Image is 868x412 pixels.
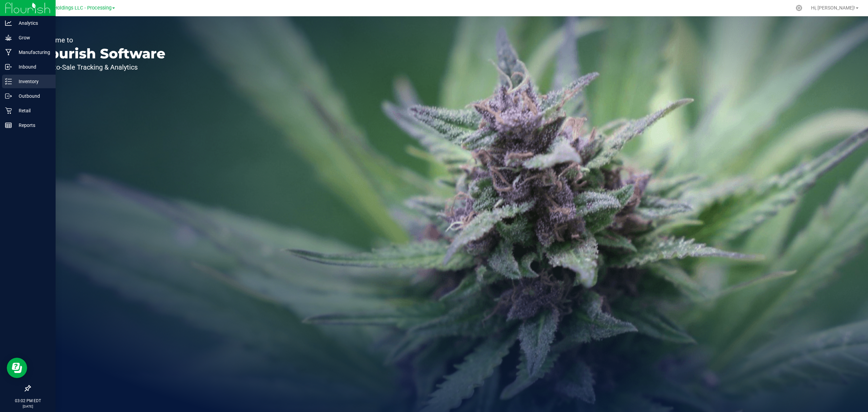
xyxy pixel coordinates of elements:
[12,48,53,56] p: Manufacturing
[811,5,855,11] span: Hi, [PERSON_NAME]!
[23,5,112,11] span: Riviera Creek Holdings LLC - Processing
[12,121,53,129] p: Reports
[795,5,803,11] div: Manage settings
[37,47,165,60] p: Flourish Software
[12,77,53,86] p: Inventory
[5,78,12,85] inline-svg: Inventory
[5,107,12,114] inline-svg: Retail
[7,358,27,378] iframe: Resource center
[3,398,53,404] p: 03:02 PM EDT
[3,404,53,409] p: [DATE]
[37,64,165,71] p: Seed-to-Sale Tracking & Analytics
[12,19,53,27] p: Analytics
[12,63,53,71] p: Inbound
[37,37,165,43] p: Welcome to
[5,49,12,56] inline-svg: Manufacturing
[12,92,53,100] p: Outbound
[5,34,12,41] inline-svg: Grow
[5,93,12,99] inline-svg: Outbound
[12,107,53,115] p: Retail
[5,122,12,129] inline-svg: Reports
[12,34,53,42] p: Grow
[5,63,12,70] inline-svg: Inbound
[5,20,12,26] inline-svg: Analytics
